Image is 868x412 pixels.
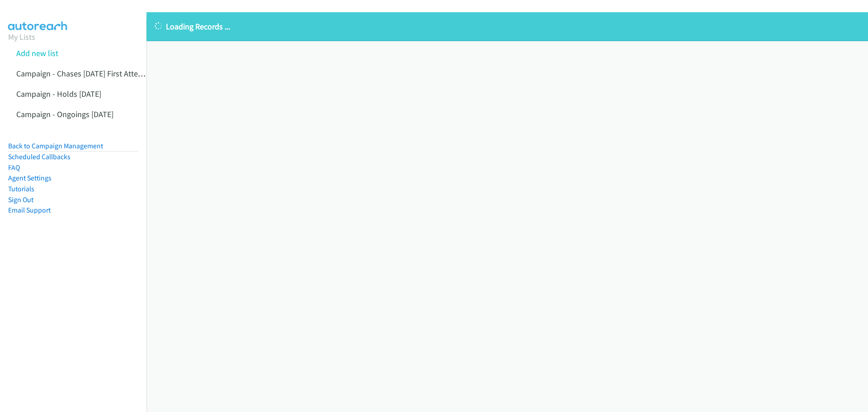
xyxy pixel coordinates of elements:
a: Campaign - Chases [DATE] First Attempts [16,68,156,79]
a: Campaign - Holds [DATE] [16,89,101,99]
a: Tutorials [8,185,34,193]
a: Scheduled Callbacks [8,152,71,161]
a: FAQ [8,163,20,172]
a: My Lists [8,32,35,42]
a: Add new list [16,48,58,58]
a: Sign Out [8,195,33,204]
a: Campaign - Ongoings [DATE] [16,109,113,119]
a: Email Support [8,206,51,214]
a: Back to Campaign Management [8,142,103,150]
a: Agent Settings [8,174,52,182]
p: Loading Records ... [155,20,860,33]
